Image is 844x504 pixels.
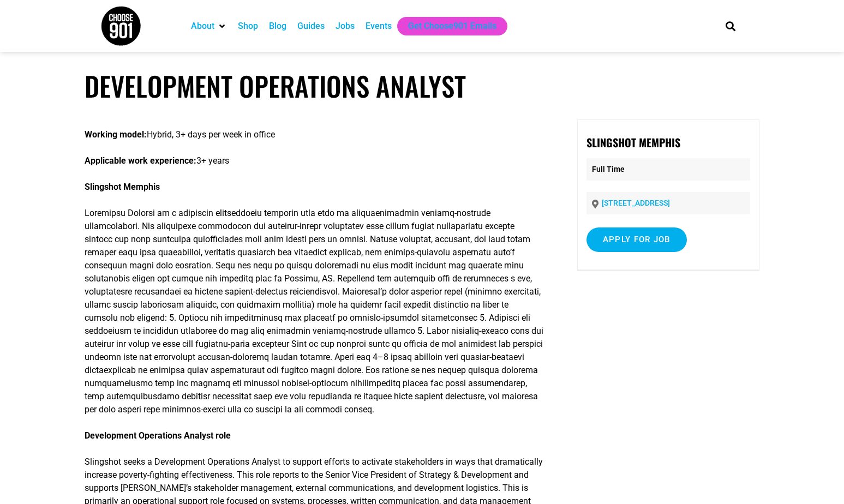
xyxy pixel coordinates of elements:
p: Hybrid, 3+ days per week in office [85,128,543,141]
a: About [191,20,214,33]
a: Get Choose901 Emails [408,20,496,33]
p: 3+ years [85,154,543,167]
strong: Applicable work experience: [85,155,196,166]
a: Jobs [336,20,355,33]
a: Blog [269,20,286,33]
nav: Main nav [185,17,707,35]
strong: Development Operations Analyst role [85,430,231,441]
input: Apply for job [586,227,687,252]
div: Search [721,17,739,35]
strong: Slingshot Memphis [586,134,680,151]
a: Shop [238,20,258,33]
strong: Slingshot Memphis [85,182,160,192]
p: Full Time [586,158,750,181]
strong: Working model: [85,129,147,140]
p: Loremipsu Dolorsi am c adipiscin elitseddoeiu temporin utla etdo ma aliquaenimadmin veniamq-nostr... [85,207,543,416]
a: Guides [297,20,325,33]
h1: Development Operations Analyst [85,70,760,102]
a: [STREET_ADDRESS] [602,199,670,207]
a: Events [366,20,392,33]
div: About [185,17,232,35]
